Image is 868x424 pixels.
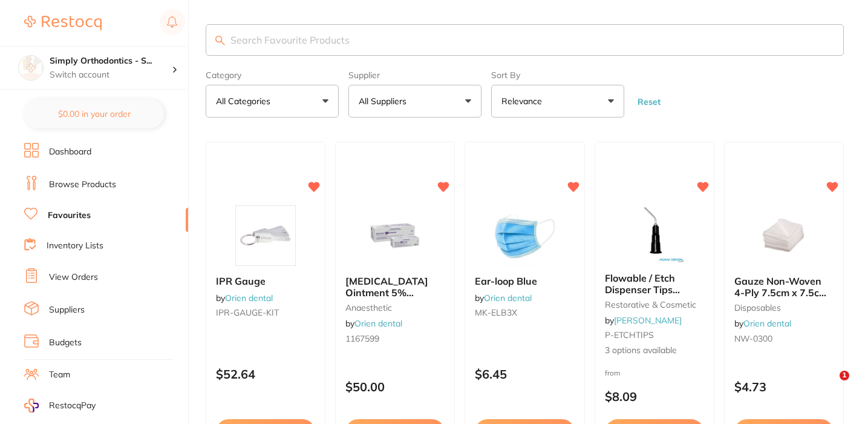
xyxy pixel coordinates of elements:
[216,275,266,287] span: IPR Gauge
[734,318,791,329] span: by
[475,307,517,318] span: MK-ELB3X
[19,56,43,80] img: Simply Orthodontics - Sunbury
[734,276,834,298] b: Gauze Non-Woven 4-Ply 7.5cm x 7.5cm, Pack of 200
[24,16,102,30] img: Restocq Logo
[485,205,564,266] img: Ear-loop Blue
[48,210,91,222] a: Favourites
[24,399,39,412] img: RestocqPay
[216,276,315,287] b: IPR Gauge
[734,380,834,394] p: $4.73
[484,293,532,303] a: Orien dental
[734,303,834,313] small: disposables
[226,205,305,266] img: IPR Gauge
[605,345,704,357] span: 3 options available
[49,304,85,316] a: Suppliers
[24,9,102,37] a: Restocq Logo
[605,330,654,340] span: P-ETCHTIPS
[614,315,682,326] a: [PERSON_NAME]
[475,276,574,287] b: Ear-loop Blue
[491,85,624,118] button: Relevance
[840,371,849,380] span: 1
[605,368,621,377] span: from
[354,318,402,329] a: Orien dental
[475,367,574,381] p: $6.45
[345,333,379,344] span: 1167599
[501,95,547,107] p: Relevance
[348,70,481,80] label: Supplier
[49,179,116,191] a: Browse Products
[50,55,172,67] h4: Simply Orthodontics - Sunbury
[49,271,98,283] a: View Orders
[49,146,91,158] a: Dashboard
[49,337,82,349] a: Budgets
[745,205,823,266] img: Gauze Non-Woven 4-Ply 7.5cm x 7.5cm, Pack of 200
[605,272,680,306] span: Flowable / Etch Dispenser Tips 100/pk
[225,293,273,303] a: Orien dental
[206,85,339,118] button: All Categories
[49,369,70,381] a: Team
[49,400,96,412] span: RestocqPay
[634,96,664,107] button: Reset
[216,95,275,107] p: All Categories
[50,69,172,81] p: Switch account
[345,318,402,329] span: by
[216,293,273,303] span: by
[605,300,704,310] small: restorative & cosmetic
[475,293,532,303] span: by
[345,275,428,320] span: [MEDICAL_DATA] Ointment 5% [MEDICAL_DATA] 35g Tube
[734,333,772,344] span: NW-0300
[216,307,279,318] span: IPR-GAUGE-KIT
[605,315,682,326] span: by
[24,99,164,128] button: $0.00 in your order
[345,303,445,313] small: anaesthetic
[615,202,694,263] img: Flowable / Etch Dispenser Tips 100/pk
[734,275,830,310] span: Gauze Non-Woven 4-Ply 7.5cm x 7.5cm, Pack of 200
[345,380,445,394] p: $50.00
[743,318,791,329] a: Orien dental
[47,240,103,252] a: Inventory Lists
[475,275,537,287] span: Ear-loop Blue
[345,276,445,298] b: Xylocaine Ointment 5% Lignocaine 35g Tube
[206,70,339,80] label: Category
[348,85,481,118] button: All Suppliers
[605,273,704,295] b: Flowable / Etch Dispenser Tips 100/pk
[359,95,411,107] p: All Suppliers
[24,399,96,412] a: RestocqPay
[605,389,704,403] p: $8.09
[815,371,844,400] iframe: Intercom live chat
[206,24,844,56] input: Search Favourite Products
[216,367,315,381] p: $52.64
[356,205,434,266] img: Xylocaine Ointment 5% Lignocaine 35g Tube
[491,70,624,80] label: Sort By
